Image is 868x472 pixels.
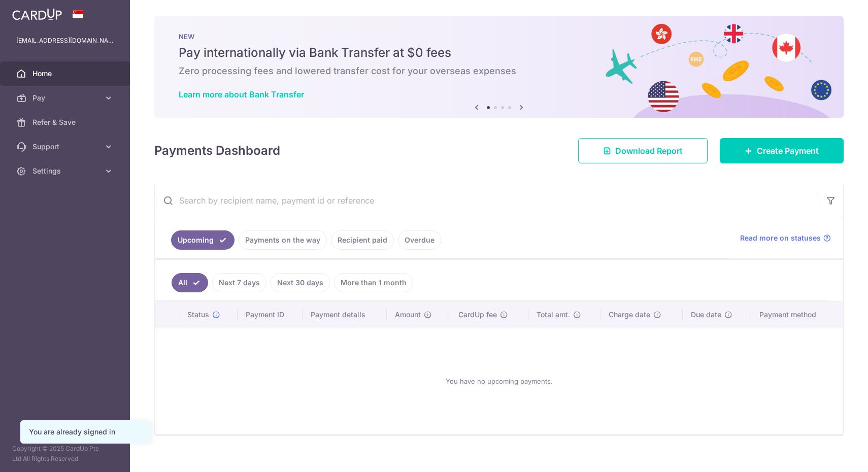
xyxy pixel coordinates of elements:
[303,301,387,328] th: Payment details
[155,184,819,217] input: Search by recipient name, payment id or reference
[609,310,650,320] span: Charge date
[154,16,844,118] img: Bank transfer banner
[757,145,819,157] span: Create Payment
[615,145,683,157] span: Download Report
[179,45,819,61] h5: Pay internationally via Bank Transfer at $0 fees
[32,142,99,152] span: Support
[187,310,209,320] span: Status
[691,310,721,320] span: Due date
[171,230,235,250] a: Upcoming
[32,93,99,103] span: Pay
[12,8,62,20] img: CardUp
[334,273,413,292] a: More than 1 month
[179,32,819,41] p: NEW
[271,273,330,292] a: Next 30 days
[154,142,280,160] h4: Payments Dashboard
[16,36,114,46] p: [EMAIL_ADDRESS][DOMAIN_NAME]
[32,69,99,79] span: Home
[537,310,570,320] span: Total amt.
[720,138,844,163] a: Create Payment
[458,310,497,320] span: CardUp fee
[179,65,819,77] h6: Zero processing fees and lowered transfer cost for your overseas expenses
[212,273,266,292] a: Next 7 days
[395,310,421,320] span: Amount
[32,117,99,127] span: Refer & Save
[168,336,830,426] div: You have no upcoming payments.
[172,273,208,292] a: All
[578,138,708,163] a: Download Report
[740,233,831,243] a: Read more on statuses
[179,89,304,99] a: Learn more about Bank Transfer
[751,301,843,328] th: Payment method
[239,230,327,250] a: Payments on the way
[398,230,441,250] a: Overdue
[32,166,99,176] span: Settings
[740,233,821,243] span: Read more on statuses
[29,427,142,437] div: You are already signed in
[238,301,303,328] th: Payment ID
[331,230,394,250] a: Recipient paid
